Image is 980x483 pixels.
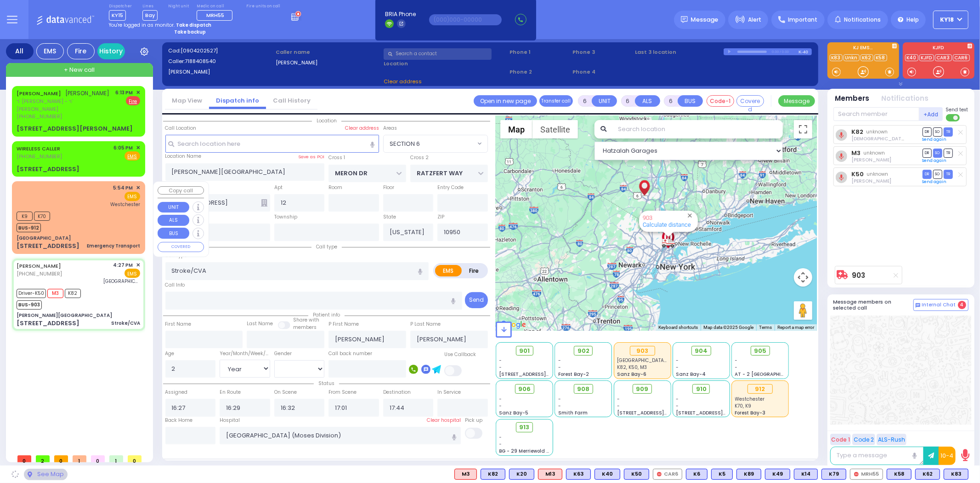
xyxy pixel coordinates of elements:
[821,469,846,480] div: K79
[17,153,62,160] span: [PHONE_NUMBER]
[329,350,372,357] label: Call back number
[915,469,940,480] div: K62
[676,364,679,371] span: -
[499,402,502,409] span: -
[197,4,236,9] label: Medic on call
[128,153,137,160] u: EMS
[444,351,476,358] label: Use Callback
[168,68,273,76] label: [PERSON_NAME]
[794,120,812,138] button: Toggle fullscreen view
[142,10,158,21] span: Bay
[437,389,461,396] label: In Service
[799,48,812,55] div: K-40
[266,96,317,105] a: Call History
[867,128,888,135] span: unknown
[933,149,942,157] span: SO
[165,417,193,424] label: Back Home
[538,469,562,480] div: ALS
[17,262,61,270] a: [PERSON_NAME]
[958,301,966,309] span: 4
[676,402,679,409] span: -
[933,11,969,29] button: KY18
[383,389,411,396] label: Destination
[185,57,216,65] span: 7188408540
[518,385,531,394] span: 906
[168,47,273,55] label: Cad:
[940,16,954,24] span: KY18
[276,48,380,56] label: Caller name
[681,16,688,23] img: message.svg
[136,144,140,152] span: ✕
[558,364,561,371] span: -
[247,320,273,328] label: Last Name
[851,149,861,156] a: M3
[474,95,537,107] a: Open in new page
[539,95,573,107] button: Transfer call
[345,125,379,132] label: Clear address
[220,389,241,396] label: En Route
[510,48,569,56] span: Phone 1
[946,113,961,122] label: Turn off text
[34,212,50,221] span: K70
[821,469,846,480] div: BLS
[833,299,913,311] h5: Message members on selected call
[158,202,189,213] button: UNIT
[676,371,706,378] span: Sanz Bay-4
[691,15,719,24] span: Message
[662,237,675,248] div: 903
[735,402,752,409] span: K70, K9
[158,186,204,195] button: Copy call
[274,389,297,396] label: On Scene
[566,469,591,480] div: K63
[923,158,947,163] a: Send again
[168,57,273,65] label: Caller:
[736,469,761,480] div: BLS
[794,469,818,480] div: BLS
[827,46,899,52] label: KJ EMS...
[867,171,889,178] span: unknown
[274,213,297,221] label: Township
[877,434,906,445] button: ALS-Rush
[17,113,62,120] span: [PHONE_NUMBER]
[65,289,81,298] span: K82
[905,54,918,61] a: K40
[595,469,620,480] div: K40
[437,213,444,221] label: ZIP
[566,469,591,480] div: BLS
[293,316,319,323] small: Share with
[329,321,359,328] label: P First Name
[643,221,691,228] a: Calculate distance
[923,149,932,157] span: DR
[558,402,561,409] span: -
[165,350,175,357] label: Age
[220,417,240,424] label: Hospital
[923,127,932,136] span: DR
[461,265,487,276] label: Fire
[509,469,534,480] div: BLS
[246,4,281,9] label: Fire units on call
[500,120,532,138] button: Show street map
[165,125,197,132] label: Call Location
[617,396,620,402] span: -
[312,117,341,124] span: Location
[17,270,62,277] span: [PHONE_NUMBER]
[882,93,929,104] button: Notifications
[754,346,766,356] span: 905
[558,396,561,402] span: -
[36,43,64,59] div: EMS
[383,213,396,221] label: State
[17,165,79,174] div: [STREET_ADDRESS]
[109,455,123,462] span: 1
[944,469,969,480] div: K83
[6,43,34,59] div: All
[939,447,956,465] button: 10-4
[577,385,589,394] span: 908
[481,469,505,480] div: K82
[499,357,502,364] span: -
[748,384,773,394] div: 912
[465,417,482,424] label: Pick up
[558,371,589,378] span: Forest Bay-2
[390,139,420,149] span: SECTION 6
[293,324,317,331] span: members
[572,68,632,76] span: Phone 4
